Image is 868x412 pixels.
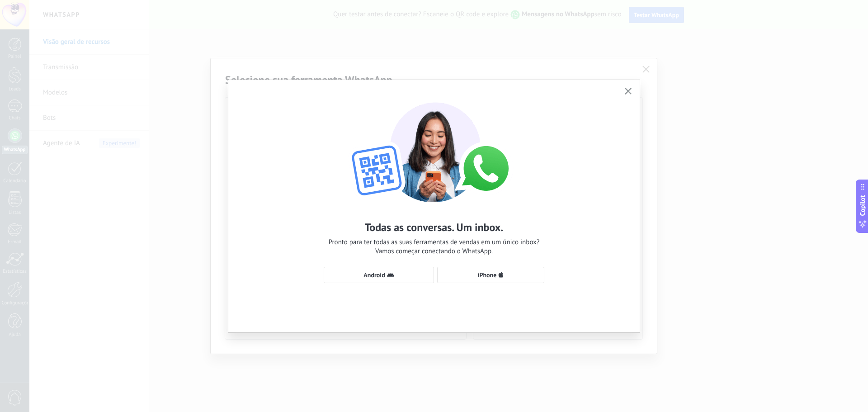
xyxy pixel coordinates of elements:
[437,267,544,283] button: iPhone
[329,238,540,256] span: Pronto para ter todas as suas ferramentas de vendas em um único inbox? Vamos começar conectando o...
[365,220,504,234] h2: Todas as conversas. Um inbox.
[335,94,533,202] img: wa-lite-select-device.png
[858,195,867,216] span: Copilot
[363,272,385,278] span: Android
[478,272,497,278] span: iPhone
[324,267,434,283] button: Android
